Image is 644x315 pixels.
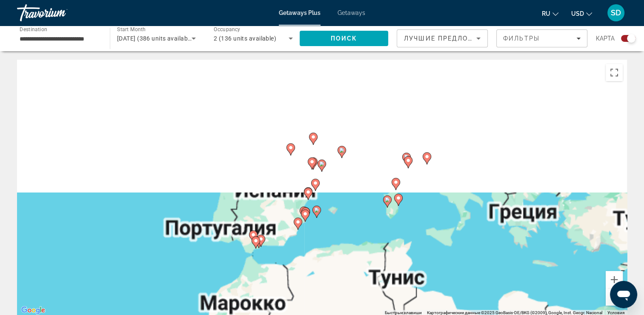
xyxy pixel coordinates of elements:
[331,35,358,42] span: Поиск
[606,64,623,81] button: Включить полноэкранный режим
[496,29,587,47] button: Filters
[117,26,146,32] span: Start Month
[20,26,47,32] span: Destination
[542,10,550,17] span: ru
[571,7,592,20] button: Change currency
[300,31,388,46] button: Search
[542,7,558,20] button: Change language
[606,271,623,288] button: Увеличить
[611,9,621,17] span: SD
[596,32,615,44] span: карта
[214,26,240,32] span: Occupancy
[571,10,584,17] span: USD
[503,35,540,42] span: Фильтры
[117,35,195,42] span: [DATE] (386 units available)
[427,310,602,315] span: Картографические данные ©2025 GeoBasis-DE/BKG (©2009), Google, Inst. Geogr. Nacional
[20,34,99,44] input: Select destination
[338,9,365,16] a: Getaways
[605,4,627,22] button: User Menu
[17,2,102,24] a: Travorium
[610,281,637,308] iframe: Кнопка запуска окна обмена сообщениями
[404,35,495,42] span: Лучшие предложения
[606,289,623,306] button: Уменьшить
[607,310,624,315] a: Условия (ссылка откроется в новой вкладке)
[404,33,481,44] mat-select: Sort by
[214,35,276,42] span: 2 (136 units available)
[279,9,321,16] a: Getaways Plus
